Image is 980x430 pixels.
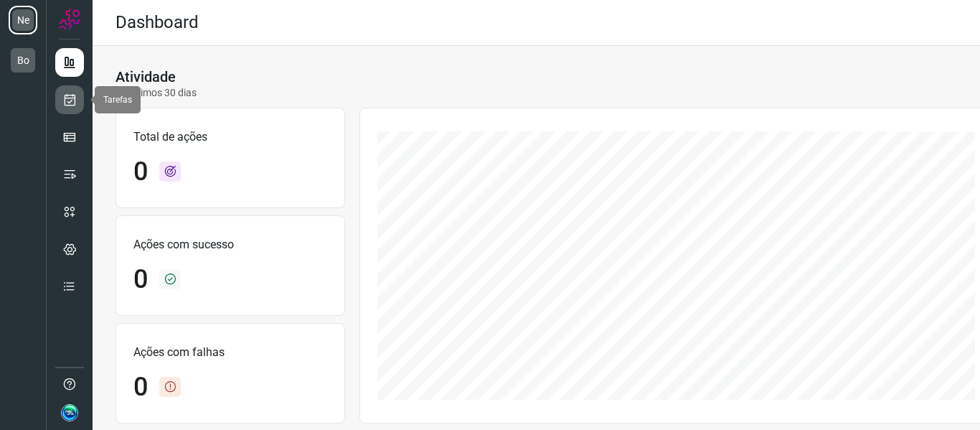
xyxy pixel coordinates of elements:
[133,264,148,295] h1: 0
[61,404,78,421] img: 47c40af94961a9f83d4b05d5585d06bd.jpg
[133,344,327,361] p: Ações com falhas
[116,85,197,101] p: Últimos 30 dias
[116,68,176,85] h3: Atividade
[133,372,148,403] h1: 0
[133,236,327,253] p: Ações com sucesso
[133,128,327,146] p: Total de ações
[103,95,132,105] span: Tarefas
[9,46,37,75] li: Bo
[133,156,148,187] h1: 0
[59,9,80,30] img: Logo
[116,12,199,33] h2: Dashboard
[9,6,37,34] li: Ne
